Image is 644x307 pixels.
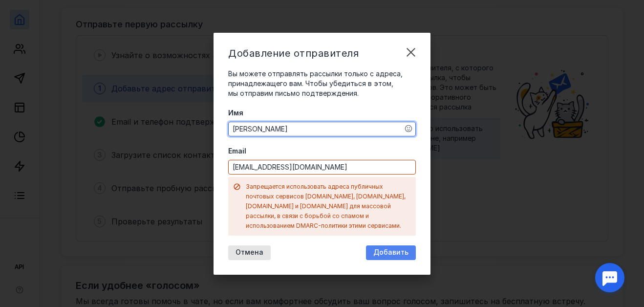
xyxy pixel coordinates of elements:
[228,47,359,59] span: Добавление отправителя
[228,69,403,97] span: Вы можете отправлять рассылки только с адреса, принадлежащего вам. Чтобы убедиться в этом, мы отп...
[366,245,416,260] button: Добавить
[236,248,263,257] span: Отмена
[228,245,271,260] button: Отмена
[229,122,415,136] textarea: [PERSON_NAME]
[373,248,408,257] span: Добавить
[228,146,246,156] span: Email
[246,182,411,231] div: Запрещается использовать адреса публичных почтовых сервисов [DOMAIN_NAME], [DOMAIN_NAME], [DOMAIN...
[228,108,243,118] span: Имя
